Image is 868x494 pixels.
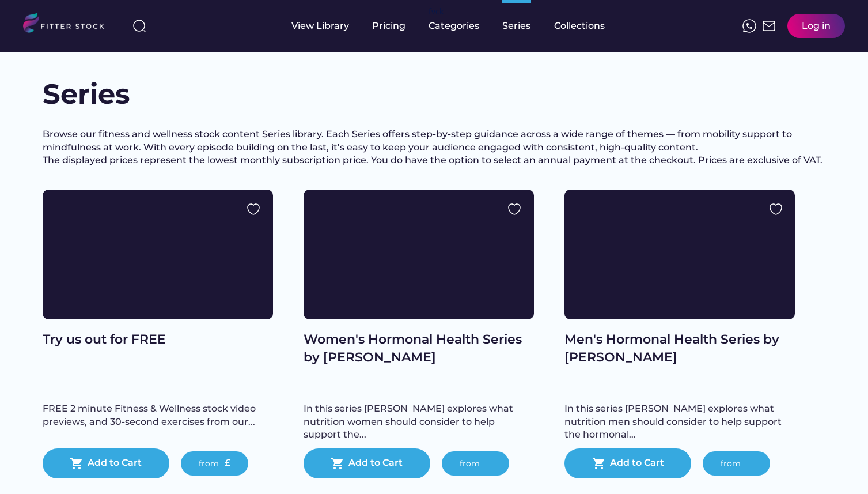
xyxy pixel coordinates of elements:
[769,202,783,216] img: heart.svg
[564,402,795,441] div: In this series [PERSON_NAME] explores what nutrition men should consider to help support the horm...
[70,457,84,470] button: shopping_cart
[554,20,605,32] div: Collections
[429,20,479,32] div: Categories
[247,202,260,216] img: heart.svg
[132,19,146,33] img: search-normal%203.svg
[291,20,349,32] div: View Library
[225,457,230,469] div: £
[199,458,219,470] div: from
[762,19,776,33] img: Frame%2051.svg
[610,457,664,470] div: Add to Cart
[23,13,114,36] img: LOGO.svg
[304,331,534,367] div: Women's Hormonal Health Series by [PERSON_NAME]
[802,20,831,32] div: Log in
[43,75,158,114] h1: Series
[43,331,273,349] div: Try us out for FREE
[331,457,344,470] button: shopping_cart
[348,457,403,470] div: Add to Cart
[721,458,741,470] div: from
[507,202,521,216] img: heart.svg
[372,20,405,32] div: Pricing
[43,128,826,167] div: Browse our fitness and wellness stock content Series library. Each Series offers step-by-step gui...
[502,20,531,32] div: Series
[304,402,534,441] div: In this series [PERSON_NAME] explores what nutrition women should consider to help support the...
[592,457,606,470] button: shopping_cart
[460,458,480,470] div: from
[742,19,756,33] img: meteor-icons_whatsapp%20%281%29.svg
[88,457,142,470] div: Add to Cart
[429,6,444,17] div: fvck
[43,402,273,428] div: FREE 2 minute Fitness & Wellness stock video previews, and 30-second exercises from our...
[564,331,795,367] div: Men's Hormonal Health Series by [PERSON_NAME]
